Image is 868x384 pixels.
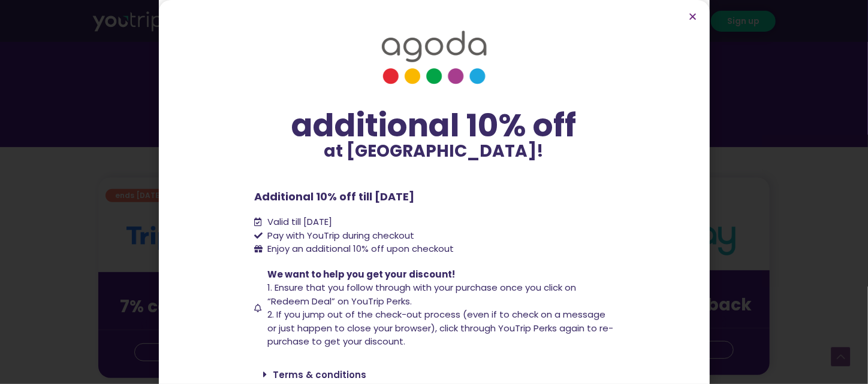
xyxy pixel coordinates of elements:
span: Pay with YouTrip during checkout [265,229,415,243]
p: at [GEOGRAPHIC_DATA]! [254,143,614,160]
a: Close [689,12,698,21]
span: Valid till [DATE] [265,215,333,229]
div: additional 10% off [254,108,614,143]
a: Terms & conditions [273,368,366,381]
span: We want to help you get your discount! [268,268,456,281]
span: Enjoy an additional 10% off upon checkout [268,242,454,255]
span: 1. Ensure that you follow through with your purchase once you click on “Redeem Deal” on YouTrip P... [268,281,577,307]
span: 2. If you jump out of the check-out process (even if to check on a message or just happen to clos... [268,308,614,348]
p: Additional 10% off till [DATE] [254,188,614,205]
